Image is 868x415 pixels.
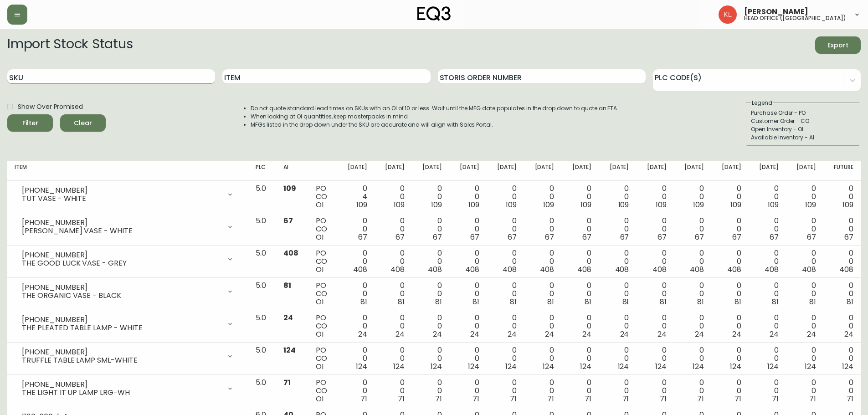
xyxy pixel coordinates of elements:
[394,200,405,210] span: 109
[419,314,442,338] div: 0 0
[22,324,221,332] div: THE PLEATED TABLE LAMP - WHITE
[510,394,517,404] span: 71
[711,161,749,181] th: [DATE]
[494,314,517,338] div: 0 0
[316,361,324,372] span: OI
[22,348,221,356] div: [PHONE_NUMBER]
[419,217,442,241] div: 0 0
[636,161,673,181] th: [DATE]
[7,114,53,132] button: Filter
[15,184,241,205] div: [PHONE_NUMBER]TUT VASE - WHITE
[751,109,855,117] div: Purchase Order - PO
[569,249,591,274] div: 0 0
[697,297,704,307] span: 81
[316,297,324,307] span: OI
[681,314,704,338] div: 0 0
[470,329,479,339] span: 24
[22,227,221,235] div: [PERSON_NAME] VASE - WHITE
[569,346,591,371] div: 0 0
[690,264,704,275] span: 408
[793,379,816,403] div: 0 0
[719,5,737,24] img: 2c0c8aa7421344cf0398c7f872b772b5
[719,184,741,209] div: 0 0
[756,346,779,371] div: 0 0
[693,361,704,372] span: 124
[531,346,554,371] div: 0 0
[786,161,823,181] th: [DATE]
[356,361,367,372] span: 124
[344,379,367,403] div: 0 0
[316,282,329,306] div: PO CO
[22,186,221,195] div: [PHONE_NUMBER]
[751,125,855,133] div: Open Inventory - OI
[358,329,367,339] span: 24
[732,329,741,339] span: 24
[569,282,591,306] div: 0 0
[316,200,324,210] span: OI
[719,282,741,306] div: 0 0
[531,379,554,403] div: 0 0
[15,379,241,399] div: [PHONE_NUMBER]THE LIGHT IT UP LAMP LRG-WH
[693,200,704,210] span: 109
[585,394,591,404] span: 71
[506,200,517,210] span: 109
[531,184,554,209] div: 0 0
[618,361,629,372] span: 124
[540,264,554,275] span: 408
[719,379,741,403] div: 0 0
[831,282,853,306] div: 0 0
[15,249,241,269] div: [PHONE_NUMBER]THE GOOD LUCK VASE - GREY
[487,161,524,181] th: [DATE]
[382,282,405,306] div: 0 0
[457,282,479,306] div: 0 0
[569,314,591,338] div: 0 0
[22,195,221,203] div: TUT VASE - WHITE
[844,329,853,339] span: 24
[15,314,241,334] div: [PHONE_NUMBER]THE PLEATED TABLE LAMP - WHITE
[695,329,704,339] span: 24
[283,377,291,388] span: 71
[419,282,442,306] div: 0 0
[22,316,221,324] div: [PHONE_NUMBER]
[582,329,591,339] span: 24
[7,36,133,54] h2: Import Stock Status
[428,264,442,275] span: 408
[622,394,629,404] span: 71
[494,346,517,371] div: 0 0
[844,232,853,242] span: 67
[681,249,704,274] div: 0 0
[643,184,666,209] div: 0 0
[248,161,276,181] th: PLC
[251,104,619,113] li: Do not quote standard lead times on SKUs with an OI of 10 or less. Wait until the MFG date popula...
[545,232,554,242] span: 67
[15,282,241,302] div: [PHONE_NUMBER]THE ORGANIC VASE - BLACK
[283,345,296,355] span: 124
[719,346,741,371] div: 0 0
[681,184,704,209] div: 0 0
[770,232,779,242] span: 67
[719,249,741,274] div: 0 0
[248,375,276,407] td: 5.0
[419,249,442,274] div: 0 0
[390,264,405,275] span: 408
[681,379,704,403] div: 0 0
[433,329,442,339] span: 24
[419,379,442,403] div: 0 0
[618,200,629,210] span: 109
[375,161,412,181] th: [DATE]
[606,184,629,209] div: 0 0
[283,183,296,194] span: 109
[697,394,704,404] span: 71
[531,249,554,274] div: 0 0
[382,249,405,274] div: 0 0
[770,329,779,339] span: 24
[283,215,293,226] span: 67
[772,297,779,307] span: 81
[22,283,221,292] div: [PHONE_NUMBER]
[382,346,405,371] div: 0 0
[382,217,405,241] div: 0 0
[494,282,517,306] div: 0 0
[655,361,667,372] span: 124
[756,217,779,241] div: 0 0
[805,200,816,210] span: 109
